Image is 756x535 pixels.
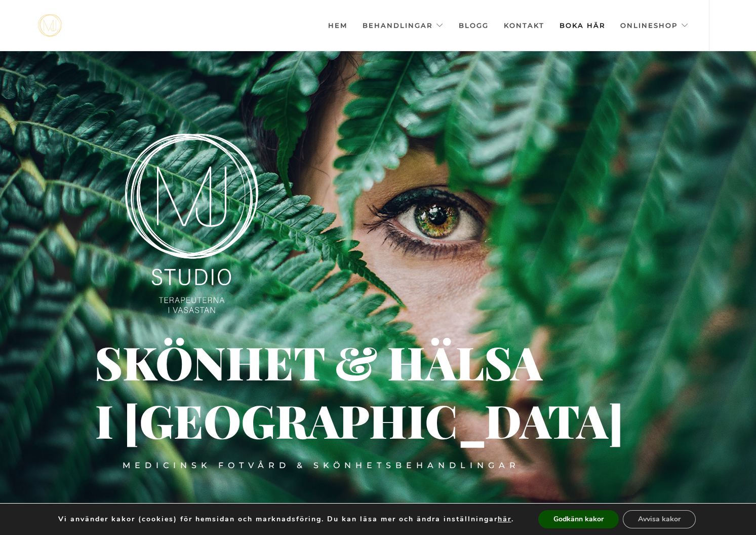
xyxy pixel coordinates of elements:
div: i [GEOGRAPHIC_DATA] [95,414,263,429]
button: Godkänn kakor [538,510,619,528]
a: mjstudio mjstudio mjstudio [38,14,62,37]
p: Vi använder kakor (cookies) för hemsidan och marknadsföring. Du kan läsa mer och ändra inställnin... [58,515,514,524]
button: Avvisa kakor [623,510,696,528]
div: Skönhet & hälsa [95,356,457,367]
img: mjstudio [38,14,62,37]
button: här [498,515,511,524]
div: Medicinsk fotvård & skönhetsbehandlingar [123,460,520,471]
